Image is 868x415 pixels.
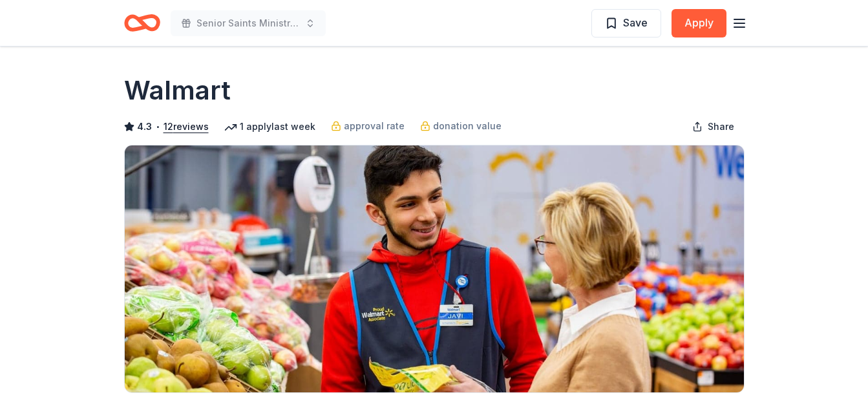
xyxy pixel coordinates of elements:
[623,14,648,31] span: Save
[164,119,209,134] button: 12reviews
[672,9,726,37] button: Apply
[155,122,160,132] span: •
[682,114,745,140] button: Share
[124,8,160,38] a: Home
[708,119,734,134] span: Share
[224,119,315,134] div: 1 apply last week
[420,118,502,134] a: donation value
[196,16,300,31] span: Senior Saints Ministry Community Outreach at [GEOGRAPHIC_DATA][PERSON_NAME][DEMOGRAPHIC_DATA]
[124,72,231,109] h1: Walmart
[137,119,152,134] span: 4.3
[591,9,661,37] button: Save
[344,118,405,134] span: approval rate
[125,145,744,392] img: Image for Walmart
[433,118,502,134] span: donation value
[331,118,405,134] a: approval rate
[171,10,326,36] button: Senior Saints Ministry Community Outreach at [GEOGRAPHIC_DATA][PERSON_NAME][DEMOGRAPHIC_DATA]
